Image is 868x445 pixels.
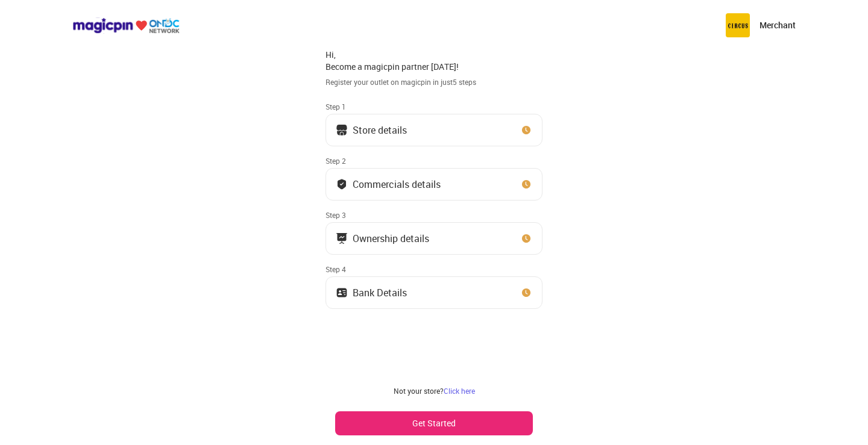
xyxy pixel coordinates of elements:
[520,178,532,190] img: clock_icon_new.67dbf243.svg
[335,411,533,435] button: Get Started
[353,127,407,133] div: Store details
[325,276,542,309] button: Bank Details
[353,235,429,241] div: Ownership details
[325,264,542,274] div: Step 4
[444,386,475,396] a: Click here
[325,168,542,201] button: Commercials details
[336,124,348,136] img: storeIcon.9b1f7264.svg
[353,290,407,296] div: Bank Details
[336,178,348,190] img: bank_details_tick.fdc3558c.svg
[520,232,532,244] img: clock_icon_new.67dbf243.svg
[72,17,180,34] img: ondc-logo-new-small.8a59708e.svg
[325,222,542,255] button: Ownership details
[726,13,750,37] img: circus.b677b59b.png
[520,287,532,299] img: clock_icon_new.67dbf243.svg
[353,181,441,187] div: Commercials details
[325,156,542,166] div: Step 2
[336,287,348,299] img: ownership_icon.37569ceb.svg
[325,49,542,72] div: Hi, Become a magicpin partner [DATE]!
[336,232,348,244] img: commercials_icon.983f7837.svg
[325,210,542,220] div: Step 3
[759,19,796,31] p: Merchant
[325,77,542,87] div: Register your outlet on magicpin in just 5 steps
[325,114,542,146] button: Store details
[520,124,532,136] img: clock_icon_new.67dbf243.svg
[325,102,542,111] div: Step 1
[394,386,444,396] span: Not your store?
